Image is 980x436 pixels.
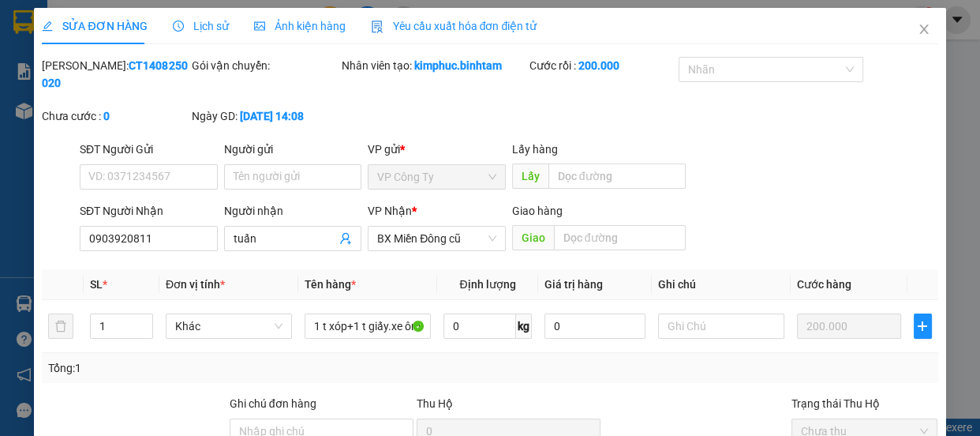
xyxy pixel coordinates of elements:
div: Người gửi [224,141,362,158]
span: Giá trị hàng [544,278,603,291]
span: kg [516,314,532,339]
div: Người nhận [224,202,362,220]
span: edit [42,21,53,32]
span: BX Miền Đông cũ [377,227,496,250]
div: Chưa cước : [42,107,189,125]
button: Close [902,8,946,52]
span: Giao hàng [512,205,563,217]
div: VP gửi [368,141,506,158]
span: Tên hàng [305,278,356,291]
input: Dọc đường [554,225,686,250]
span: VP Công Ty [377,165,496,189]
span: SỬA ĐƠN HÀNG [42,20,147,32]
span: Lấy [512,163,548,189]
div: Tổng: 1 [48,359,380,377]
button: plus [914,314,932,339]
span: Định lượng [459,278,515,291]
span: Lấy hàng [512,143,558,156]
span: Khác [175,314,282,338]
img: icon [371,21,383,33]
div: SĐT Người Nhận [80,202,218,220]
span: picture [254,21,265,32]
div: Ngày GD: [192,107,339,125]
b: [DATE] 14:08 [240,110,304,122]
button: delete [48,314,73,339]
div: Cước rồi : [529,57,675,74]
span: Ảnh kiện hàng [254,20,346,32]
div: [PERSON_NAME]: [42,57,189,92]
span: Cước hàng [797,278,851,291]
span: user-add [339,232,352,245]
span: Yêu cầu xuất hóa đơn điện tử [371,20,537,32]
div: SĐT Người Gửi [80,141,218,158]
div: Trạng thái Thu Hộ [791,395,938,412]
input: 0 [797,314,901,339]
div: Gói vận chuyển: [192,57,339,74]
div: Nhân viên tạo: [342,57,526,74]
span: Thu Hộ [417,397,453,410]
span: clock-circle [173,21,184,32]
th: Ghi chú [652,269,791,300]
label: Ghi chú đơn hàng [230,397,316,410]
span: Lịch sử [173,20,229,32]
b: 200.000 [578,59,619,72]
input: Ghi Chú [658,314,784,339]
span: close [918,23,930,36]
input: VD: Bàn, Ghế [305,314,431,339]
span: SL [90,278,103,291]
input: Dọc đường [548,163,686,189]
span: VP Nhận [368,205,412,217]
span: plus [915,320,931,333]
b: 0 [103,110,110,122]
b: kimphuc.binhtam [414,59,502,72]
span: Đơn vị tính [166,278,225,291]
span: Giao [512,225,554,250]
